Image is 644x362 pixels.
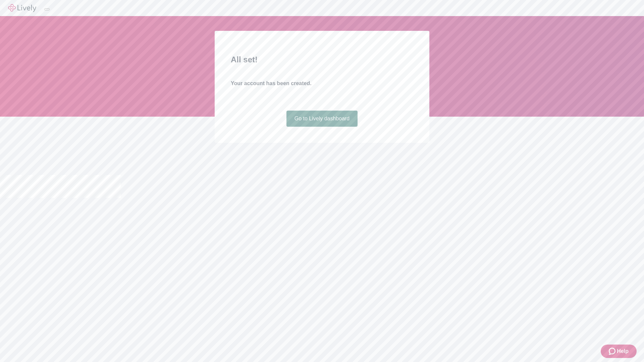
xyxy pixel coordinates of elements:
[286,111,358,127] a: Go to Lively dashboard
[8,4,36,12] img: Lively
[231,54,413,66] h2: All set!
[609,347,617,355] svg: Zendesk support icon
[44,8,50,10] button: Log out
[617,347,629,355] span: Help
[601,345,637,358] button: Zendesk support iconHelp
[231,79,413,87] h4: Your account has been created.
